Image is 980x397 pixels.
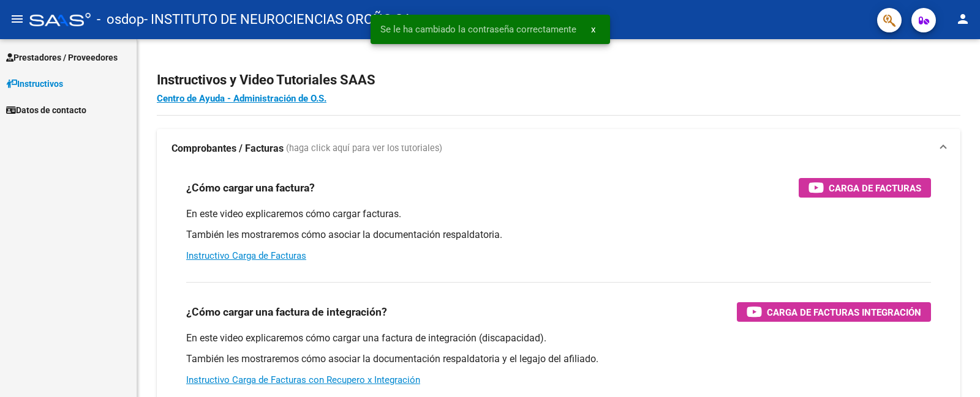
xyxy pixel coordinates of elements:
[157,129,960,168] mat-expansion-panel-header: Comprobantes / Facturas (haga click aquí para ver los tutoriales)
[144,6,412,33] span: - INSTITUTO DE NEUROCIENCIAS OROÑO SA
[6,77,63,91] span: Instructivos
[186,207,931,221] p: En este video explicaremos cómo cargar facturas.
[938,355,968,385] iframe: Intercom live chat
[186,352,931,366] p: También les mostraremos cómo asociar la documentación respaldatoria y el legajo del afiliado.
[591,24,595,35] span: x
[380,23,576,35] span: Se le ha cambiado la contraseña correctamente
[171,142,284,155] strong: Comprobantes / Facturas
[186,179,315,196] h3: ¿Cómo cargar una factura?
[157,93,326,104] a: Centro de Ayuda - Administración de O.S.
[10,12,24,26] mat-icon: menu
[97,6,144,33] span: - osdop
[6,103,86,117] span: Datos de contacto
[829,180,921,196] span: Carga de Facturas
[186,374,420,385] a: Instructivo Carga de Facturas con Recupero x Integración
[286,142,442,155] span: (haga click aquí para ver los tutoriales)
[157,69,960,92] h2: Instructivos y Video Tutoriales SAAS
[6,51,118,64] span: Prestadores / Proveedores
[186,228,931,242] p: También les mostraremos cómo asociar la documentación respaldatoria.
[186,250,306,261] a: Instructivo Carga de Facturas
[581,18,605,40] button: x
[956,12,970,26] mat-icon: person
[799,178,931,198] button: Carga de Facturas
[737,302,931,322] button: Carga de Facturas Integración
[186,303,387,321] h3: ¿Cómo cargar una factura de integración?
[186,332,931,345] p: En este video explicaremos cómo cargar una factura de integración (discapacidad).
[767,305,921,320] span: Carga de Facturas Integración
